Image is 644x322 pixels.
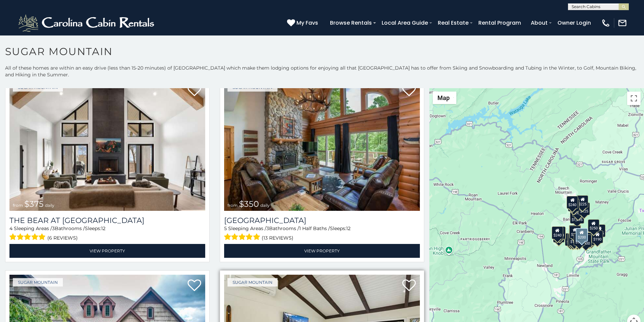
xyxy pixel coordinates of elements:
div: $200 [576,228,588,242]
a: Add to favorites [188,84,201,98]
div: Sleeping Areas / Bathrooms / Sleeps: [224,225,420,242]
div: $190 [569,225,580,238]
img: The Bear At Sugar Mountain [9,80,205,211]
span: 4 [9,225,13,231]
span: from [228,203,238,208]
span: 12 [101,225,105,231]
a: Browse Rentals [327,17,375,29]
div: $350 [574,233,586,246]
div: $240 [552,226,563,239]
a: My Favs [287,19,320,27]
a: The Bear At Sugar Mountain from $375 daily [9,80,205,211]
a: [GEOGRAPHIC_DATA] [224,216,420,225]
h3: Grouse Moor Lodge [224,216,420,225]
a: The Bear At [GEOGRAPHIC_DATA] [9,216,205,225]
a: Grouse Moor Lodge from $350 daily [224,80,420,211]
span: Map [437,94,450,101]
a: Add to favorites [188,279,201,293]
button: Toggle fullscreen view [627,92,641,105]
span: (13 reviews) [262,233,293,242]
span: $350 [239,199,259,209]
div: $300 [569,226,581,239]
div: $240 [567,196,578,209]
a: Rental Program [475,17,524,29]
a: Add to favorites [402,279,416,293]
div: $190 [592,230,603,243]
span: daily [45,203,54,208]
div: $175 [569,233,580,246]
span: 1 Half Baths / [299,225,330,231]
div: $155 [568,233,579,246]
a: View Property [9,244,205,258]
span: 12 [346,225,351,231]
a: Add to favorites [402,84,416,98]
img: White-1-2.png [17,13,157,33]
a: Local Area Guide [378,17,431,29]
div: Sleeping Areas / Bathrooms / Sleeps: [9,225,205,242]
a: Sugar Mountain [228,278,278,287]
a: Owner Login [554,17,594,29]
span: My Favs [296,19,318,27]
span: 3 [266,225,269,231]
div: $225 [577,195,589,208]
img: phone-regular-white.png [601,18,611,28]
div: $125 [578,202,590,215]
a: About [527,17,551,29]
div: $155 [594,224,605,237]
span: 5 [224,225,227,231]
h3: The Bear At Sugar Mountain [9,216,205,225]
span: from [13,203,23,208]
div: $195 [583,232,595,245]
a: Sugar Mountain [13,278,63,287]
button: Change map style [433,92,456,104]
a: View Property [224,244,420,258]
span: daily [260,203,270,208]
span: $375 [24,199,44,209]
img: mail-regular-white.png [618,18,627,28]
a: Real Estate [434,17,472,29]
span: 3 [52,225,55,231]
span: (6 reviews) [47,233,78,242]
div: $1,095 [570,211,584,224]
div: $250 [588,219,599,232]
img: Grouse Moor Lodge [224,80,420,211]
